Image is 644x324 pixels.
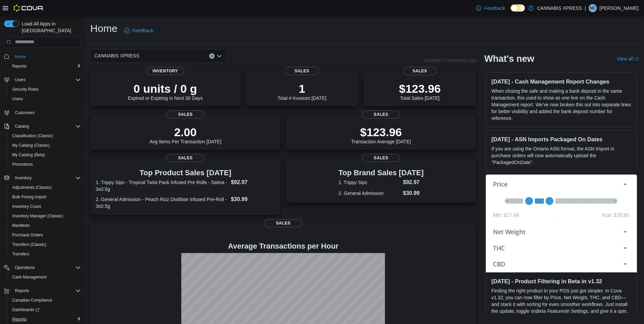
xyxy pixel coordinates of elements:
[10,62,81,70] span: Reports
[1,263,84,272] button: Operations
[10,221,32,230] a: Manifests
[96,242,471,250] h4: Average Transactions per Hour
[94,52,139,60] span: CANNABIS XPRESS
[10,183,81,192] span: Adjustments (Classic)
[10,141,81,149] span: My Catalog (Classic)
[7,240,84,249] button: Transfers (Classic)
[403,178,424,186] dd: $92.97
[585,4,586,12] p: |
[10,240,49,249] a: Transfers (Classic)
[12,232,43,238] span: Purchase Orders
[1,173,84,183] button: Inventory
[10,273,49,281] a: Cash Management
[10,151,48,159] a: My Catalog (Beta)
[12,133,53,139] span: Classification (Classic)
[12,96,23,102] span: Users
[511,4,525,12] input: Dark Mode
[10,250,32,258] a: Transfers
[589,4,597,12] div: Nathan Chan
[15,54,26,59] span: Home
[484,53,534,64] h2: What's new
[491,78,631,85] h3: [DATE] - Cash Management Report Changes
[12,53,29,61] a: Home
[10,193,81,201] span: Bulk Pricing Import
[12,87,38,92] span: Security Roles
[10,141,53,149] a: My Catalog (Classic)
[12,274,47,280] span: Cash Management
[12,174,34,182] button: Inventory
[7,94,84,104] button: Users
[10,85,41,93] a: Security Roles
[122,24,156,37] a: Feedback
[7,314,84,324] button: Reports
[277,82,326,95] p: 1
[10,315,29,323] a: Reports
[12,174,81,182] span: Inventory
[491,145,631,166] p: If you are using the Ontario ASN format, the ASN Import in purchase orders will now automatically...
[634,57,639,61] svg: External link
[399,82,441,95] p: $123.96
[96,179,228,193] dt: 1. Trippy Sips - Tropical Twist Pack Infused Pre Rolls - Sativa - 3x0.5g
[7,249,84,259] button: Transfers
[617,56,639,61] a: View allExternal link
[12,194,47,200] span: Bulk Pricing Import
[10,202,44,211] a: Inventory Count
[7,202,84,211] button: Inventory Count
[362,110,400,119] span: Sales
[10,132,56,140] a: Classification (Classic)
[132,27,153,34] span: Feedback
[10,306,42,314] a: Dashboards
[338,169,424,177] h3: Top Brand Sales [DATE]
[12,122,32,130] button: Catalog
[10,183,54,192] a: Adjustments (Classic)
[7,192,84,202] button: Bulk Pricing Import
[166,154,204,162] span: Sales
[7,150,84,160] button: My Catalog (Beta)
[399,82,441,101] div: Total Sales [DATE]
[231,195,275,203] dd: $30.99
[15,175,32,181] span: Inventory
[10,202,81,211] span: Inventory Count
[15,288,29,293] span: Reports
[217,53,222,59] button: Open list of options
[90,22,117,35] h1: Home
[1,286,84,295] button: Reports
[15,124,29,129] span: Catalog
[484,5,505,12] span: Feedback
[10,240,81,249] span: Transfers (Classic)
[12,185,52,190] span: Adjustments (Classic)
[10,250,81,258] span: Transfers
[10,296,81,304] span: Canadian Compliance
[149,125,221,144] div: Avg Items Per Transaction [DATE]
[146,67,184,75] span: Inventory
[12,287,32,295] button: Reports
[10,315,81,323] span: Reports
[10,273,81,281] span: Cash Management
[12,108,81,117] span: Customers
[12,264,81,272] span: Operations
[1,108,84,118] button: Customers
[7,61,84,71] button: Reports
[511,12,511,12] span: Dark Mode
[12,122,81,130] span: Catalog
[10,85,81,93] span: Security Roles
[12,287,81,295] span: Reports
[231,178,275,186] dd: $92.97
[351,125,411,139] p: $123.96
[7,230,84,240] button: Purchase Orders
[12,223,30,228] span: Manifests
[7,85,84,94] button: Security Roles
[15,110,35,115] span: Customers
[600,4,639,12] p: [PERSON_NAME]
[7,131,84,141] button: Classification (Classic)
[10,231,46,239] a: Purchase Orders
[166,110,204,119] span: Sales
[12,76,81,84] span: Users
[14,5,44,12] img: Cova
[362,154,400,162] span: Sales
[10,296,55,304] a: Canadian Compliance
[7,272,84,282] button: Cash Management
[351,125,411,144] div: Transaction Average [DATE]
[10,95,81,103] span: Users
[12,64,26,69] span: Reports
